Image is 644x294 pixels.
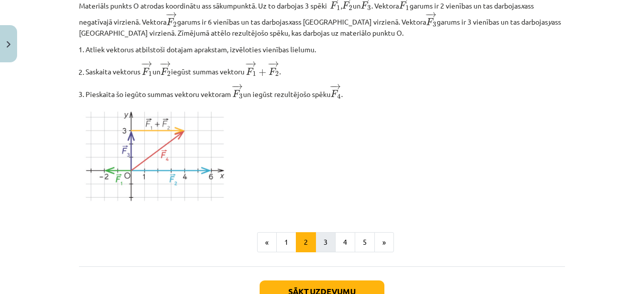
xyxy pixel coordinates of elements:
span: 3 [433,22,436,27]
span: → [233,84,243,89]
i: y [548,18,551,27]
span: − [231,84,239,89]
span: 1 [337,6,340,11]
button: 3 [315,232,336,252]
img: icon-close-lesson-0947bae3869378f0d4975bcd49f059093ad1ed9edebbc8119c70593378902aed.svg [7,41,11,48]
span: 2 [275,71,279,76]
button: 5 [355,232,375,252]
p: Saskaita vektorus ​​ un iegūst summas vektoru ​​ . [86,61,565,77]
button: « [257,232,277,252]
span: F [399,2,407,9]
span: − [141,61,148,67]
span: F [142,68,149,75]
span: → [247,61,257,67]
span: 1 [253,71,256,76]
span: F [426,18,434,25]
span: F [269,68,276,75]
span: F [232,90,240,97]
span: F [361,2,368,9]
span: → [167,12,177,17]
span: − [159,61,167,67]
span: 1 [406,6,409,11]
span: F [160,68,168,75]
span: 2 [349,6,352,11]
span: 1 [148,71,152,76]
span: → [269,61,279,67]
span: 2 [167,71,171,76]
button: » [374,232,394,252]
span: + [259,68,266,75]
span: → [427,12,437,17]
nav: Page navigation example [79,232,565,252]
i: x [288,18,292,27]
span: F [342,2,350,9]
span: 4 [337,93,341,99]
p: Pieskaita šo iegūto summas vektoru vektoram ​​ un iegūst rezultējošo spēku . [86,83,565,100]
span: − [166,12,173,17]
button: 1 [276,232,296,252]
span: 3 [239,94,243,99]
span: → [161,61,171,67]
span: − [268,61,275,67]
span: F [167,18,174,25]
span: 2 [173,22,177,27]
span: F [331,90,338,97]
span: → [142,61,152,67]
button: 2 [296,232,316,252]
span: → [331,84,341,89]
p: Atliek vektorus atbilstoši dotajam aprakstam, izvēloties vienības lielumu. [86,44,565,55]
span: − [330,84,337,89]
button: 4 [335,232,355,252]
span: − [425,12,433,17]
span: − [245,61,253,67]
span: 3 [367,6,371,11]
span: F [246,68,254,75]
span: F [330,2,338,9]
i: x [521,1,524,10]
